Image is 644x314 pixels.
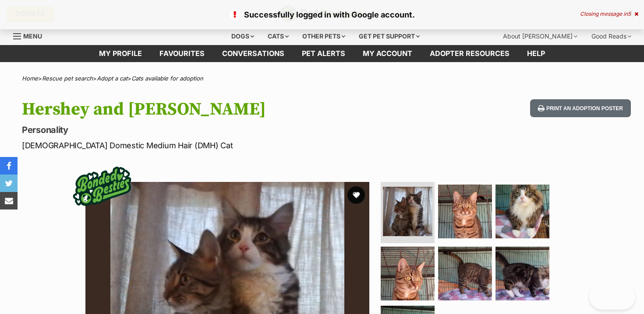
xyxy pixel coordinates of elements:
[9,9,635,21] p: Successfully logged in with Google account.
[354,45,421,62] a: My account
[13,28,48,43] a: Menu
[628,10,631,17] span: 5
[293,45,354,62] a: Pet alerts
[22,75,38,82] a: Home
[495,185,549,238] img: Photo of Hershey And Moses
[530,99,631,117] button: Print an adoption poster
[213,45,293,62] a: conversations
[438,247,492,300] img: Photo of Hershey And Moses
[97,75,127,82] a: Adopt a cat
[22,99,393,119] h1: Hershey and [PERSON_NAME]
[353,28,426,45] div: Get pet support
[90,45,151,62] a: My profile
[381,247,435,300] img: Photo of Hershey And Moses
[67,151,137,221] img: bonded besties
[438,185,492,238] img: Photo of Hershey And Moses
[22,124,393,136] p: Personality
[347,186,365,204] button: favourite
[23,32,42,40] span: Menu
[580,11,638,17] div: Closing message in
[131,75,203,82] a: Cats available for adoption
[495,247,549,300] img: Photo of Hershey And Moses
[585,28,637,45] div: Good Reads
[296,28,351,45] div: Other pets
[151,45,213,62] a: Favourites
[225,28,260,45] div: Dogs
[518,45,554,62] a: Help
[421,45,518,62] a: Adopter resources
[42,75,93,82] a: Rescue pet search
[22,140,393,151] p: [DEMOGRAPHIC_DATA] Domestic Medium Hair (DMH) Cat
[262,28,295,45] div: Cats
[383,187,432,236] img: Photo of Hershey And Moses
[589,283,635,310] iframe: Help Scout Beacon - Open
[497,28,584,45] div: About [PERSON_NAME]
